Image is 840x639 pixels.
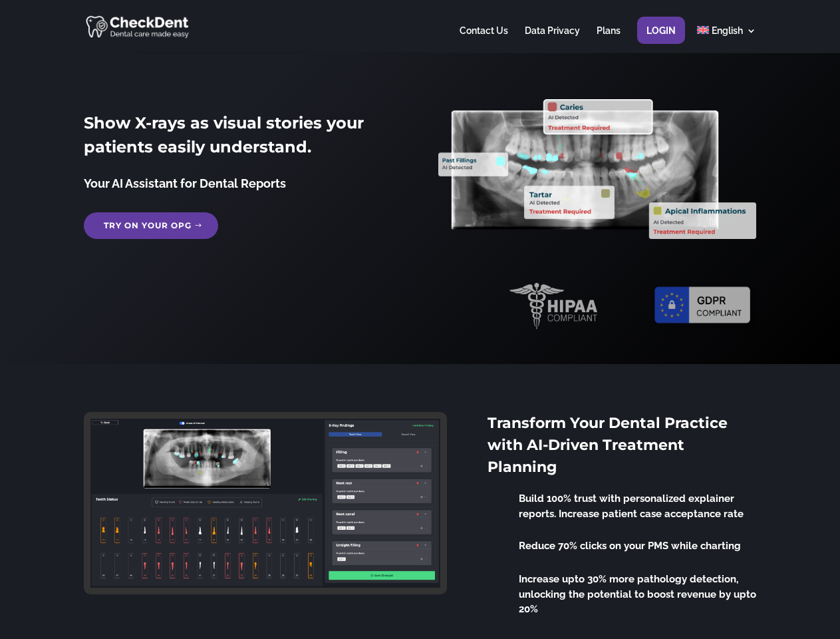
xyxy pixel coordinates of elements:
span: English [712,25,743,36]
span: Build 100% trust with personalized explainer reports. Increase patient case acceptance rate [519,493,744,520]
span: Transform Your Dental Practice with AI-Driven Treatment Planning [488,414,728,476]
a: Data Privacy [525,26,580,52]
span: Increase upto 30% more pathology detection, unlocking the potential to boost revenue by upto 20% [519,573,756,615]
a: Try on your OPG [84,212,218,239]
a: Contact Us [460,26,508,52]
a: English [697,26,756,52]
span: Reduce 70% clicks on your PMS while charting [519,540,741,552]
span: Your AI Assistant for Dental Reports [84,176,286,190]
a: Login [646,26,676,52]
h2: Show X-rays as visual stories your patients easily understand. [84,111,401,166]
img: X_Ray_annotated [438,99,756,239]
a: Plans [597,26,621,52]
img: CheckDent AI [86,13,190,39]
